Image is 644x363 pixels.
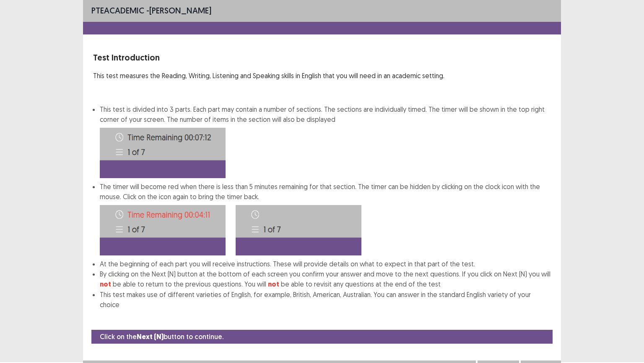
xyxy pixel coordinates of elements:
[100,181,551,259] li: The timer will become red when there is less than 5 minutes remaining for that section. The timer...
[100,128,226,178] img: Time-image
[100,259,551,269] li: At the beginning of each part you will receive instructions. These will provide details on what t...
[100,269,551,289] li: By clicking on the Next (N) button at the bottom of each screen you confirm your answer and move ...
[91,4,211,17] p: - [PERSON_NAME]
[100,205,226,255] img: Time-image
[93,71,551,81] p: This test measures the Reading, Writing, Listening and Speaking skills in English that you will n...
[100,104,551,178] li: This test is divided into 3 parts. Each part may contain a number of sections. The sections are i...
[100,280,111,289] strong: not
[100,289,551,310] li: This test makes use of different varieties of English, for example, British, American, Australian...
[137,332,164,341] strong: Next (N)
[91,5,144,16] span: PTE academic
[93,51,551,64] p: Test Introduction
[236,205,361,255] img: Time-image
[100,331,223,342] p: Click on the button to continue.
[268,280,279,289] strong: not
